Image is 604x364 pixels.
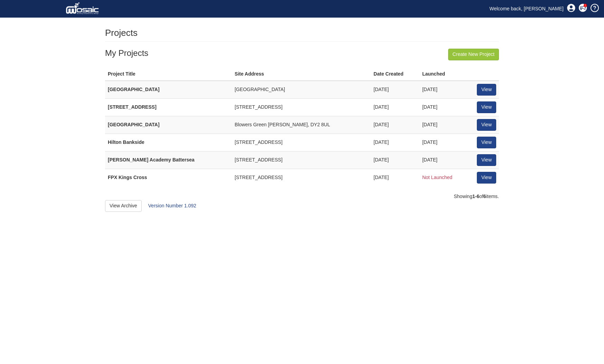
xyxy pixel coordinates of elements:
td: [DATE] [419,151,469,169]
td: [DATE] [371,81,419,98]
td: [STREET_ADDRESS] [232,169,371,186]
b: 1-6 [472,194,479,199]
a: View [477,154,496,166]
a: Welcome back, [PERSON_NAME] [484,3,569,14]
a: View [477,101,496,113]
h3: My Projects [105,49,499,58]
td: [DATE] [371,169,419,186]
strong: Hilton Bankside [108,139,144,145]
div: Showing of items. [105,193,499,200]
th: Site Address [232,68,371,81]
td: [DATE] [419,98,469,116]
strong: [PERSON_NAME] Academy Battersea [108,157,195,163]
td: [DATE] [419,116,469,134]
strong: [GEOGRAPHIC_DATA] [108,122,160,127]
th: Date Created [371,68,419,81]
img: logo_white.png [66,2,101,16]
a: View Archive [105,200,142,212]
td: [DATE] [371,134,419,151]
td: [DATE] [371,151,419,169]
td: Blowers Green [PERSON_NAME], DY2 8UL [232,116,371,134]
th: Project Title [105,68,232,81]
td: [DATE] [371,98,419,116]
a: View [477,172,496,184]
td: [DATE] [419,134,469,151]
a: Create New Project [448,49,499,60]
th: Launched [419,68,469,81]
td: [DATE] [371,116,419,134]
td: [DATE] [419,81,469,98]
b: 6 [483,194,486,199]
a: View [477,137,496,148]
td: [GEOGRAPHIC_DATA] [232,81,371,98]
strong: [STREET_ADDRESS] [108,104,157,110]
td: [STREET_ADDRESS] [232,98,371,116]
a: Version Number 1.092 [148,203,196,208]
strong: FPX Kings Cross [108,175,147,180]
td: [STREET_ADDRESS] [232,134,371,151]
td: [STREET_ADDRESS] [232,151,371,169]
strong: [GEOGRAPHIC_DATA] [108,87,160,92]
h1: Projects [105,28,138,38]
span: Not Launched [422,175,452,180]
a: View [477,119,496,131]
a: View [477,84,496,96]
